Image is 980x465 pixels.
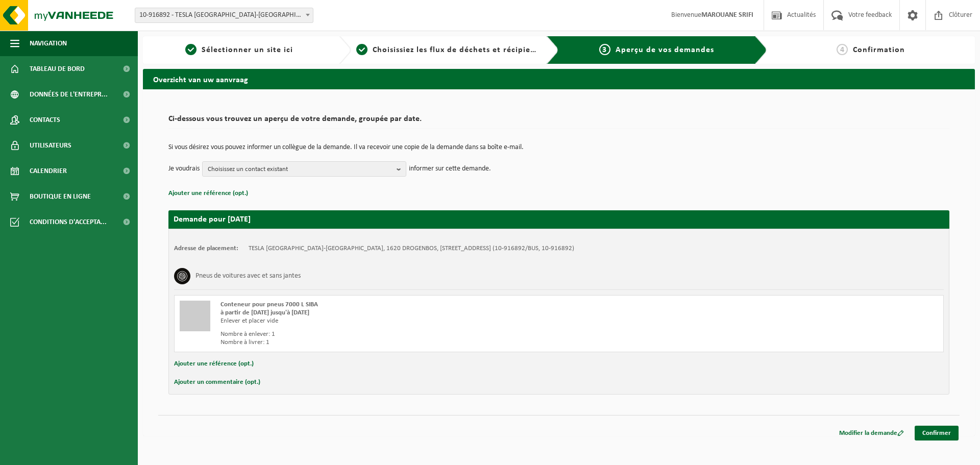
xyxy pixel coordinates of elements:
span: Contacts [30,107,60,133]
a: Modifier la demande [831,426,912,440]
div: Enlever et placer vide [220,317,600,325]
div: Nombre à enlever: 1 [220,330,600,338]
span: Confirmation [853,46,905,54]
span: Calendrier [30,158,67,184]
span: Aperçu de vos demandes [616,46,714,54]
strong: Demande pour [DATE] [174,215,251,224]
h2: Overzicht van uw aanvraag [143,69,975,89]
strong: MAROUANE SRIFI [701,11,753,19]
span: Utilisateurs [30,133,71,158]
h2: Ci-dessous vous trouvez un aperçu de votre demande, groupée par date. [168,115,949,129]
a: 1Sélectionner un site ici [148,44,331,56]
span: Conteneur pour pneus 7000 L SIBA [220,301,318,308]
h3: Pneus de voitures avec et sans jantes [195,268,301,284]
button: Ajouter un commentaire (opt.) [174,376,260,389]
div: Nombre à livrer: 1 [220,338,600,347]
span: 3 [599,44,610,55]
span: Navigation [30,31,67,56]
span: Données de l'entrepr... [30,82,108,107]
strong: à partir de [DATE] jusqu'à [DATE] [220,309,309,316]
span: Sélectionner un site ici [202,46,293,54]
span: Choisissez un contact existant [208,162,393,177]
a: Confirmer [915,426,959,440]
span: Choisissiez les flux de déchets et récipients [373,46,543,54]
p: informer sur cette demande. [409,161,491,177]
button: Ajouter une référence (opt.) [168,187,248,200]
p: Si vous désirez vous pouvez informer un collègue de la demande. Il va recevoir une copie de la de... [168,144,949,151]
td: TESLA [GEOGRAPHIC_DATA]-[GEOGRAPHIC_DATA], 1620 DROGENBOS, [STREET_ADDRESS] (10-916892/BUS, 10-91... [249,244,574,253]
span: 10-916892 - TESLA BELGIUM-DROGENBOS - DROGENBOS [135,8,313,22]
span: 4 [837,44,848,55]
button: Choisissez un contact existant [202,161,406,177]
span: 10-916892 - TESLA BELGIUM-DROGENBOS - DROGENBOS [135,8,313,23]
button: Ajouter une référence (opt.) [174,357,254,371]
span: Boutique en ligne [30,184,91,209]
span: 1 [185,44,197,55]
span: Conditions d'accepta... [30,209,107,235]
strong: Adresse de placement: [174,245,238,252]
a: 2Choisissiez les flux de déchets et récipients [356,44,539,56]
span: Tableau de bord [30,56,85,82]
p: Je voudrais [168,161,200,177]
span: 2 [356,44,367,55]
